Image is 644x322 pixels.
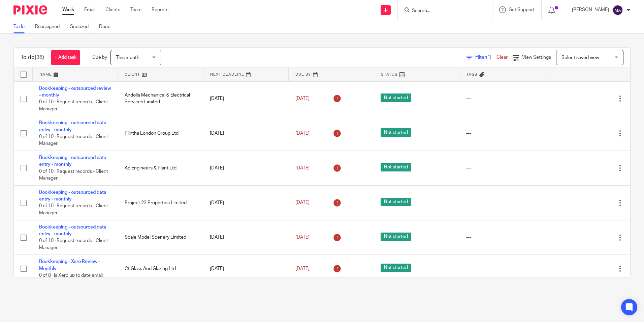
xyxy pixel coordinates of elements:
td: [DATE] [203,81,289,116]
a: Email [84,6,95,13]
span: Not started [381,233,411,241]
span: This month [116,55,139,60]
span: 0 of 10 · Request records - Client Manager [39,134,108,146]
a: Team [130,6,141,13]
div: --- [466,165,538,171]
a: Bookkeeping - Xero Review - Monthly [39,259,100,271]
span: [DATE] [295,200,310,205]
td: Ap Engineers & Plant Ltd [118,151,203,186]
a: Done [99,20,116,33]
span: View Settings [522,55,551,60]
a: Bookkeeping - outsourced data entry - monthly [39,190,106,202]
p: [PERSON_NAME] [572,6,609,13]
span: Not started [381,93,411,102]
td: Andolls Mechanical & Electrical Services Limited [118,81,203,116]
img: Pixie [13,5,47,15]
span: [DATE] [295,166,310,170]
span: Not started [381,128,411,137]
a: + Add task [51,50,80,65]
input: Search [411,8,472,14]
div: --- [466,234,538,241]
img: svg%3E [612,5,623,16]
p: Due by [92,54,107,61]
td: Project 22 Properties Limited [118,185,203,220]
a: Clear [496,55,508,60]
td: Scale Model Scenery Limited [118,220,203,255]
span: 0 of 8 · Is Xero up to date email [39,273,103,278]
span: 0 of 10 · Request records - Client Manager [39,239,108,250]
a: Clients [105,6,120,13]
span: Filter [475,55,496,60]
div: --- [466,199,538,206]
td: [DATE] [203,220,289,255]
h1: To do [21,54,44,61]
span: [DATE] [295,235,310,240]
span: [DATE] [295,131,310,136]
td: [DATE] [203,255,289,283]
span: Select saved view [561,55,599,60]
span: 0 of 10 · Request records - Client Manager [39,169,108,181]
span: Get Support [509,7,535,12]
a: Reassigned [35,20,65,33]
span: Not started [381,198,411,206]
div: --- [466,265,538,272]
a: To do [13,20,30,33]
a: Bookkeeping - outsourced data entry - monthly [39,155,106,167]
span: 0 of 10 · Request records - Client Manager [39,204,108,216]
a: Reports [152,6,168,13]
span: (1) [486,55,491,60]
a: Snoozed [70,20,94,33]
a: Bookkeeping - outsourced data entry - monthly [39,225,106,236]
span: Not started [381,163,411,171]
span: [DATE] [295,266,310,271]
td: Plinths London Group Ltd [118,116,203,151]
span: (38) [35,55,44,60]
span: [DATE] [295,96,310,101]
a: Bookkeeping - outsourced review - monthly [39,86,111,98]
div: --- [466,95,538,102]
a: Bookkeeping - outsourced data entry - monthly [39,120,106,132]
span: 0 of 10 · Request records - Client Manager [39,100,108,111]
td: [DATE] [203,151,289,186]
td: [DATE] [203,116,289,151]
span: Not started [381,264,411,272]
a: Work [62,6,74,13]
span: Tags [466,73,478,76]
td: Ct Glass And Glazing Ltd [118,255,203,283]
div: --- [466,130,538,137]
td: [DATE] [203,185,289,220]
